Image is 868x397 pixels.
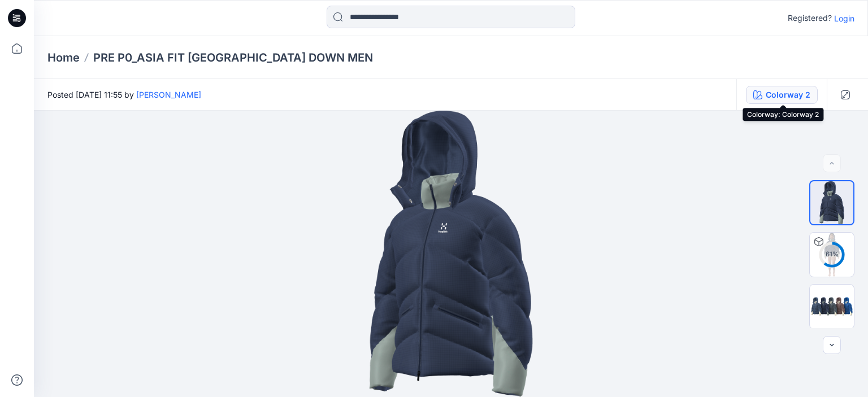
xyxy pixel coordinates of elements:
p: Registered? [788,11,832,25]
p: PRE P0_ASIA FIT [GEOGRAPHIC_DATA] DOWN MEN [93,50,373,66]
div: 61 % [818,250,845,259]
img: All colorways [810,293,854,320]
img: ASIA FIT STOCKHOLM DOWN Colorway 2 [810,233,854,277]
div: Colorway 2 [766,89,810,101]
button: Colorway 2 [746,86,818,104]
p: Login [834,12,854,24]
img: eyJhbGciOiJIUzI1NiIsImtpZCI6IjAiLCJzbHQiOiJzZXMiLCJ0eXAiOiJKV1QifQ.eyJkYXRhIjp7InR5cGUiOiJzdG9yYW... [369,111,533,397]
span: Posted [DATE] 11:55 by [47,89,201,101]
a: Home [47,50,80,66]
img: Colorway Cover [810,181,853,224]
a: [PERSON_NAME] [136,90,201,99]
